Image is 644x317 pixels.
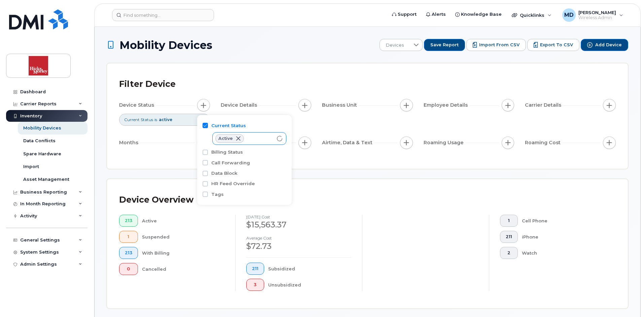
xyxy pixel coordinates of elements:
div: iPhone [522,231,605,243]
span: Import from CSV [479,42,520,48]
span: is [154,117,157,122]
span: Months [119,139,140,146]
span: 213 [125,250,132,256]
div: Suspended [142,231,225,243]
span: Business Unit [322,102,359,109]
iframe: Messenger Launcher [615,288,639,312]
button: 1 [119,231,138,243]
span: Device Details [221,102,259,109]
label: Tags [211,191,224,198]
span: Device Status [119,102,156,109]
span: Active [218,137,233,141]
button: 3 [246,279,264,291]
span: Airtime, Data & Text [322,139,374,146]
div: Device Overview [119,191,193,209]
span: Roaming Usage [424,139,466,146]
span: Employee Details [424,102,470,109]
div: Filter Device [119,75,176,93]
div: Subsidized [268,263,352,275]
span: 0 [125,266,132,272]
button: 0 [119,263,138,275]
span: 2 [506,250,512,256]
span: 3 [252,282,258,287]
div: Unsubsidized [268,279,352,291]
label: Billing Status [211,149,243,155]
label: Call Forwarding [211,160,250,166]
span: 1 [506,218,512,223]
span: 213 [125,218,132,223]
button: 1 [500,215,518,227]
label: Data Block [211,170,238,176]
div: $15,563.37 [246,219,351,230]
span: Devices [380,39,410,51]
h4: Average cost [246,236,351,240]
div: Cell Phone [522,215,605,227]
button: Import from CSV [466,39,526,51]
span: 211 [506,234,512,240]
span: Save Report [430,42,459,48]
div: With Billing [142,247,225,259]
div: $72.73 [246,241,351,252]
span: Carrier Details [525,102,563,109]
button: 211 [500,231,518,243]
button: 2 [500,247,518,259]
button: Save Report [424,39,465,51]
div: Watch [522,247,605,259]
span: Roaming Cost [525,139,563,146]
span: 1 [125,234,132,240]
button: Add Device [581,39,628,51]
button: 213 [119,215,138,227]
label: HR Feed Override [211,180,255,187]
button: 213 [119,247,138,259]
span: Mobility Devices [119,39,212,51]
label: Current Status [211,122,246,129]
button: Export to CSV [527,39,579,51]
span: Export to CSV [540,42,573,48]
div: Active [142,215,225,227]
span: Add Device [595,42,622,48]
div: Cancelled [142,263,225,275]
button: 211 [246,263,264,275]
span: active [159,117,172,122]
h4: [DATE] cost [246,215,351,219]
span: 211 [252,266,258,271]
span: Current Status [124,117,153,122]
